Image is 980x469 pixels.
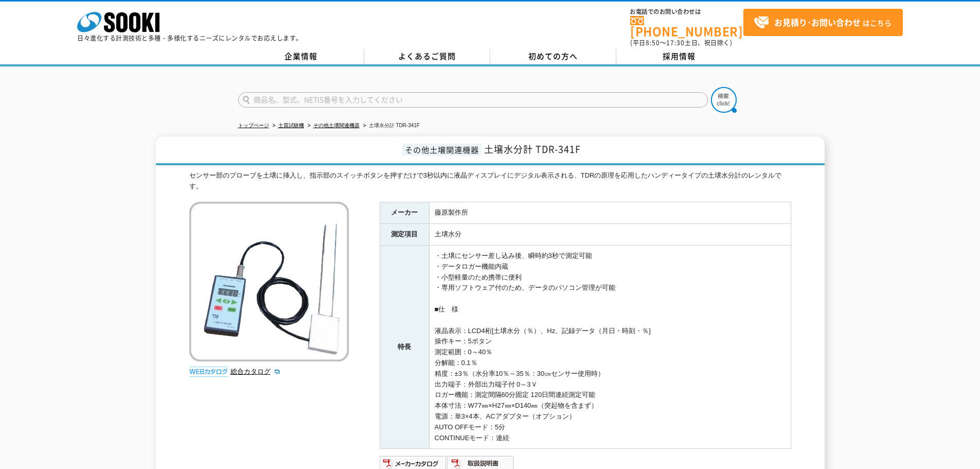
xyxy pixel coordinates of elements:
a: よくあるご質問 [364,49,490,64]
img: 土壌水分計 TDR-341F [189,202,349,361]
a: [PHONE_NUMBER] [630,16,743,37]
a: お見積り･お問い合わせはこちら [743,9,903,36]
td: ・土壌にセンサー差し込み後、瞬時約3秒で測定可能 ・データロガー機能内蔵 ・小型軽量のため携帯に便利 ・専用ソフトウェア付のため、データのパソコン管理が可能 ■仕 様 液晶表示：LCD4桁[土壌... [429,246,791,449]
input: 商品名、型式、NETIS番号を入力してください [238,92,708,108]
span: お電話でのお問い合わせは [630,9,743,15]
div: センサー部のプローブを土壌に挿入し、指示部のスイッチボタンを押すだけで3秒以内に液晶ディスプレイにデジタル表示される、TDRの原理を応用したハンディータイプの土壌水分計のレンタルです。 [189,170,791,192]
a: 企業情報 [238,49,364,64]
img: btn_search.png [711,87,737,113]
th: 特長 [380,246,429,449]
a: 総合カタログ [230,368,281,375]
a: その他土壌関連機器 [313,123,360,128]
img: webカタログ [189,367,228,377]
span: 8:50 [646,38,660,47]
th: メーカー [380,202,429,224]
span: 初めての方へ [528,50,578,62]
span: はこちら [754,15,892,30]
a: 初めての方へ [490,49,616,64]
a: 採用情報 [616,49,742,64]
td: 藤原製作所 [429,202,791,224]
a: 土質試験機 [278,123,304,128]
strong: お見積り･お問い合わせ [774,16,861,28]
span: 土壌水分計 TDR-341F [484,142,581,156]
span: 17:30 [666,38,685,47]
p: 日々進化する計測技術と多種・多様化するニーズにレンタルでお応えします。 [77,35,302,41]
span: その他土壌関連機器 [402,144,482,155]
a: トップページ [238,123,269,128]
td: 土壌水分 [429,224,791,246]
li: 土壌水分計 TDR-341F [361,120,420,131]
span: (平日 ～ 土日、祝日除く) [630,38,732,47]
th: 測定項目 [380,224,429,246]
